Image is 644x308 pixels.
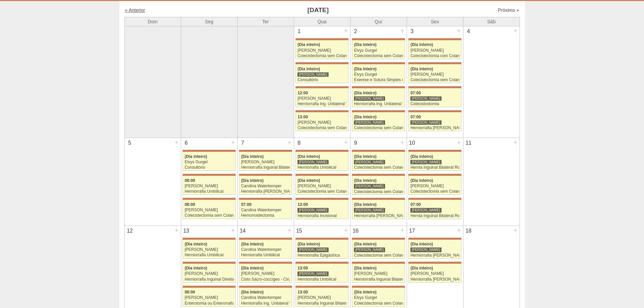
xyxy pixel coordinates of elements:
div: [PERSON_NAME] [410,184,459,188]
div: Exerese e Sutura Simples de Pequena Lesão [354,78,403,82]
div: [PERSON_NAME] [297,247,329,252]
div: Key: Maria Braido [295,238,348,240]
div: 2 [351,26,361,37]
a: 12:00 [PERSON_NAME] Herniorrafia Ing. Unilateral VL [295,88,348,107]
div: 16 [351,226,361,236]
div: + [512,26,518,35]
h3: [DATE] [219,5,416,15]
div: + [400,26,405,35]
div: Herniorrafia Umbilical [185,189,234,194]
div: Key: Maria Braido [352,62,405,64]
div: Key: Maria Braido [408,150,461,152]
div: [PERSON_NAME] [185,271,234,276]
a: 08:00 [PERSON_NAME] Colecistectomia sem Colangiografia VL [183,200,235,219]
a: (Dia inteiro) [PERSON_NAME] Herniorrafia [PERSON_NAME] [352,200,405,219]
div: Herniorrafia Inguinal Direita [185,277,234,282]
div: 3 [407,26,418,37]
div: 9 [351,138,361,148]
span: (Dia inteiro) [297,178,320,183]
a: (Dia inteiro) [PERSON_NAME] Colecistectomia sem Colangiografia VL [352,112,405,131]
div: Key: Maria Braido [183,174,235,176]
div: Key: Maria Braido [408,38,461,40]
div: [PERSON_NAME] [410,271,459,276]
span: 08:00 [185,202,195,207]
span: (Dia inteiro) [297,42,320,47]
span: (Dia inteiro) [241,290,264,294]
span: 07:00 [241,202,252,207]
div: 18 [463,226,474,236]
div: + [512,226,518,235]
div: Herniorrafia Incisional [297,214,347,218]
div: + [456,226,462,235]
a: (Dia inteiro) Elvys Gurgel Exerese e Sutura Simples de Pequena Lesão [352,64,405,83]
div: [PERSON_NAME] [297,271,329,276]
div: Key: Maria Braido [408,62,461,64]
th: Sáb [463,17,520,26]
div: Herniorrafia [PERSON_NAME] [241,189,290,194]
div: + [343,138,349,147]
div: 12 [125,226,135,236]
a: Próximo » [498,7,519,13]
a: (Dia inteiro) [PERSON_NAME] Herniorrafia Umbilical [183,240,235,259]
div: + [174,138,180,147]
div: Elvys Gurgel [354,72,403,77]
div: Key: Maria Braido [183,238,235,240]
div: Colecistectomia sem Colangiografia VL [185,213,234,218]
div: Key: Maria Braido [295,62,348,64]
div: [PERSON_NAME] [297,208,329,213]
div: Colecistectomia sem Colangiografia VL [354,190,403,194]
a: (Dia inteiro) [PERSON_NAME] Herniorrafia Ing. Unilateral VL [352,88,405,107]
a: (Dia inteiro) [PERSON_NAME] Colecistectomia sem Colangiografia VL [352,176,405,195]
div: Key: Maria Braido [408,86,461,88]
div: Key: Maria Braido [239,150,292,152]
div: 11 [463,138,474,148]
div: [PERSON_NAME] [185,247,234,252]
div: Hernia Inguinal Bilateral Robótica [410,214,459,218]
div: Colecistectomia com Colangiografia VL [410,54,459,58]
a: (Dia inteiro) [PERSON_NAME] Colecistectomia sem Colangiografia VL [295,40,348,59]
div: Key: Maria Braido [295,110,348,112]
span: (Dia inteiro) [354,42,377,47]
div: + [174,226,180,235]
a: (Dia inteiro) [PERSON_NAME] Colecistectomia sem Colangiografia [408,176,461,195]
div: Colecistectomia sem Colangiografia VL [354,301,403,306]
span: 13:00 [297,290,308,294]
a: (Dia inteiro) Elvys Gurgel Colecistectomia sem Colangiografia VL [352,40,405,59]
span: (Dia inteiro) [354,178,377,183]
div: [PERSON_NAME] [297,120,347,125]
span: (Dia inteiro) [185,242,207,246]
a: (Dia inteiro) Elvys Gurgel Consultório [183,152,235,171]
span: 08:00 [185,178,195,183]
div: Key: Maria Braido [295,150,348,152]
div: Colecistectomia sem Colangiografia VL [297,189,347,194]
div: + [400,138,405,147]
a: (Dia inteiro) [PERSON_NAME] Herniorrafia [PERSON_NAME] [408,264,461,283]
a: (Dia inteiro) [PERSON_NAME] Colecistectomia sem Colangiografia VL [408,64,461,83]
div: Carolina Waterkemper [241,295,290,300]
div: Colecistectomia sem Colangiografia VL [354,126,403,130]
div: [PERSON_NAME] [185,295,234,300]
span: (Dia inteiro) [354,154,377,159]
div: Herniorrafia Umbilical [185,253,234,257]
span: (Dia inteiro) [410,178,433,183]
span: 07:00 [410,202,421,207]
div: 15 [294,226,305,236]
a: 13:00 [PERSON_NAME] Herniorrafia Incisional [295,200,348,219]
span: (Dia inteiro) [297,242,320,246]
div: Colecistectomia sem Colangiografia VL [297,54,347,58]
div: + [343,226,349,235]
a: (Dia inteiro) [PERSON_NAME] Herniorrafia [PERSON_NAME] [408,240,461,259]
span: 13:00 [297,202,308,207]
span: (Dia inteiro) [354,202,377,207]
div: + [456,26,462,35]
div: + [230,138,236,147]
div: Key: Maria Braido [239,238,292,240]
span: (Dia inteiro) [297,154,320,159]
div: Herniorrafia Inguinal Bilateral [241,165,290,170]
div: Key: Maria Braido [295,86,348,88]
div: Herniorrafia Ing. Unilateral VL [241,301,290,306]
a: (Dia inteiro) Carolina Waterkemper Herniorrafia Ing. Unilateral VL [239,288,292,307]
div: 8 [294,138,305,148]
span: (Dia inteiro) [354,115,377,119]
div: [PERSON_NAME] [354,160,385,165]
